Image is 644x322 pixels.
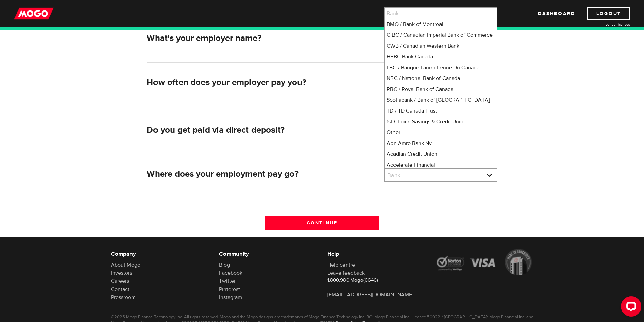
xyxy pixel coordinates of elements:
[327,262,355,268] a: Help centre
[219,270,242,276] a: Facebook
[219,278,236,284] a: Twitter
[385,159,497,170] li: Accelerate Financial
[385,51,497,62] li: HSBC Bank Canada
[14,7,54,20] img: mogo_logo-11ee424be714fa7cbb0f0f49df9e16ec.png
[327,291,413,298] a: [EMAIL_ADDRESS][DOMAIN_NAME]
[579,22,630,27] a: Lender licences
[219,286,240,293] a: Pinterest
[111,286,129,293] a: Contact
[385,149,497,159] li: Acadian Credit Union
[385,62,497,73] li: LBC / Banque Laurentienne Du Canada
[385,30,497,41] li: CIBC / Canadian Imperial Bank of Commerce
[587,7,630,20] a: Logout
[385,84,497,95] li: RBC / Royal Bank of Canada
[147,169,379,179] h2: Where does your employment pay go?
[147,77,379,88] h2: How often does your employer pay you?
[111,262,140,268] a: About Mogo
[147,33,379,44] h2: What's your employer name?
[111,270,132,276] a: Investors
[385,8,497,19] li: Bank
[219,294,242,301] a: Instagram
[385,73,497,84] li: NBC / National Bank of Canada
[385,105,497,116] li: TD / TD Canada Trust
[111,250,209,258] h6: Company
[616,294,644,322] iframe: LiveChat chat widget
[385,116,497,127] li: 1st Choice Savings & Credit Union
[111,278,129,284] a: Careers
[147,125,379,135] h2: Do you get paid via direct deposit?
[265,216,379,230] input: Continue
[385,41,497,51] li: CWB / Canadian Western Bank
[385,138,497,149] li: Abn Amro Bank Nv
[435,249,533,275] img: legal-icons-92a2ffecb4d32d839781d1b4e4802d7b.png
[219,250,317,258] h6: Community
[385,95,497,105] li: Scotiabank / Bank of [GEOGRAPHIC_DATA]
[327,277,425,284] p: 1.800.980.Mogo(6646)
[327,250,425,258] h6: Help
[219,262,230,268] a: Blog
[385,127,497,138] li: Other
[538,7,575,20] a: Dashboard
[385,19,497,30] li: BMO / Bank of Montreal
[111,294,136,301] a: Pressroom
[327,270,365,276] a: Leave feedback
